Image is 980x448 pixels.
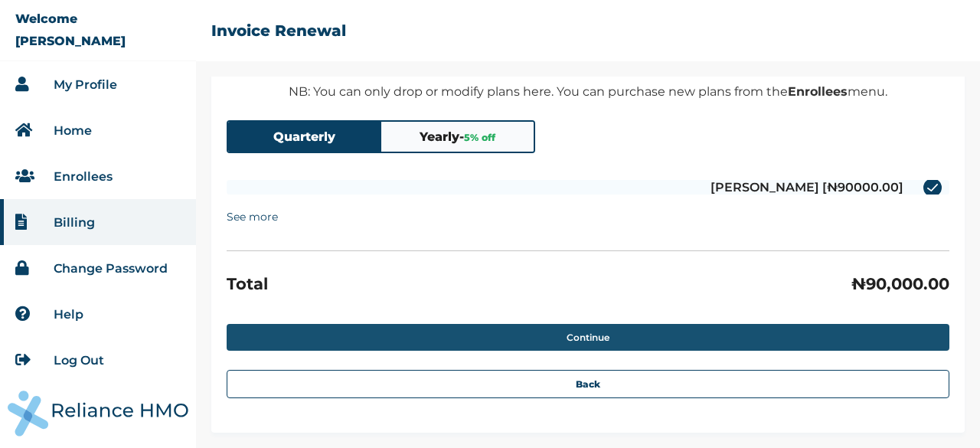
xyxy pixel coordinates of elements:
[851,274,949,293] h3: ₦ 90,000.00
[54,215,95,230] a: Billing
[15,34,126,48] p: [PERSON_NAME]
[54,123,92,138] a: Home
[227,324,949,351] button: Continue
[211,21,346,40] h2: Invoice Renewal
[227,274,268,293] h3: Total
[227,83,949,101] p: NB: You can only drop or modify plans here. You can purchase new plans from the menu.
[228,122,381,152] button: Quarterly
[8,391,188,437] img: RelianceHMO's Logo
[227,370,949,398] button: Back
[54,169,113,184] a: Enrollees
[54,307,83,322] a: Help
[227,180,949,195] label: [PERSON_NAME] [₦90000.00]
[54,77,117,92] a: My Profile
[15,11,77,26] p: Welcome
[464,132,495,143] span: 5 % off
[54,261,168,276] a: Change Password
[788,84,848,99] b: Enrollees
[54,353,104,368] a: Log Out
[381,122,534,152] button: Yearly-5% off
[227,202,278,231] summary: See more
